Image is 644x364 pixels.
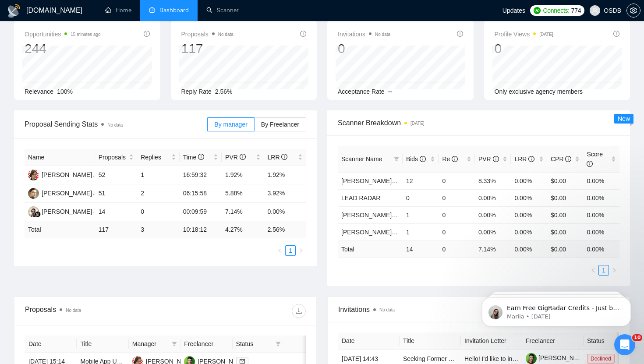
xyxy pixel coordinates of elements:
[181,29,234,39] span: Proposals
[587,355,618,362] a: Declined
[514,155,534,163] span: LRR
[99,152,127,162] span: Proposals
[609,265,619,276] li: Next Page
[502,7,525,14] span: Updates
[587,161,593,167] span: info-circle
[403,189,439,206] td: 0
[183,154,204,161] span: Time
[439,206,475,223] td: 0
[547,189,584,206] td: $0.00
[461,332,522,350] th: Invitation Letter
[475,189,511,206] td: 0.00%
[493,156,499,162] span: info-circle
[137,184,179,203] td: 2
[551,155,571,163] span: CPR
[588,265,598,276] button: left
[618,115,630,122] span: New
[392,152,401,166] span: filter
[338,117,619,128] span: Scanner Breakdown
[403,172,439,189] td: 12
[264,166,307,184] td: 1.92%
[571,6,581,15] span: 774
[511,240,547,258] td: 0.00 %
[298,248,304,253] span: right
[410,121,424,126] time: [DATE]
[57,88,73,95] span: 100%
[469,279,644,340] iframe: Intercom notifications message
[511,223,547,240] td: 0.00%
[281,154,287,160] span: info-circle
[478,155,499,163] span: PVR
[236,339,272,349] span: Status
[105,7,131,14] a: homeHome
[547,172,584,189] td: $0.00
[268,154,288,161] span: LRR
[338,332,400,350] th: Date
[180,203,222,221] td: 00:09:59
[222,221,264,238] td: 4.27 %
[442,155,458,163] span: Re
[587,354,615,364] span: Declined
[261,121,299,128] span: By Freelancer
[475,206,511,223] td: 0.00%
[129,336,180,353] th: Manager
[274,337,283,350] span: filter
[592,7,598,14] span: user
[277,248,283,253] span: left
[588,265,598,276] li: Previous Page
[137,166,179,184] td: 1
[341,212,435,219] a: [PERSON_NAME] - UI/UX Fintech
[292,307,305,315] span: download
[539,32,553,37] time: [DATE]
[632,334,642,341] span: 10
[275,245,285,256] button: left
[35,211,41,217] img: gigradar-bm.png
[159,7,189,14] span: Dashboard
[180,336,232,353] th: Freelancer
[292,304,306,318] button: download
[42,188,92,198] div: [PERSON_NAME]
[583,189,619,206] td: 0.00%
[598,265,609,276] li: 1
[180,184,222,203] td: 06:15:58
[198,154,204,160] span: info-circle
[180,221,222,238] td: 10:18:12
[25,29,101,39] span: Opportunities
[403,223,439,240] td: 1
[394,156,399,162] span: filter
[406,155,426,163] span: Bids
[137,203,179,221] td: 0
[95,203,137,221] td: 14
[587,151,603,167] span: Score
[149,7,155,13] span: dashboard
[338,88,385,95] span: Acceptance Rate
[547,206,584,223] td: $0.00
[264,221,307,238] td: 2.56 %
[28,171,92,178] a: AK[PERSON_NAME]
[240,154,246,160] span: info-circle
[28,188,39,199] img: DA
[400,332,461,350] th: Title
[170,337,179,350] span: filter
[583,172,619,189] td: 0.00%
[495,29,553,39] span: Profile Views
[215,88,233,95] span: 2.56%
[565,156,571,162] span: info-circle
[338,304,619,315] span: Invitations
[222,184,264,203] td: 5.88%
[475,172,511,189] td: 8.33%
[599,265,609,275] a: 1
[528,156,534,162] span: info-circle
[583,223,619,240] td: 0.00%
[338,240,403,258] td: Total
[403,206,439,223] td: 1
[222,166,264,184] td: 1.92%
[95,221,137,238] td: 117
[107,123,123,127] span: No data
[77,336,128,353] th: Title
[95,184,137,203] td: 51
[543,6,570,15] span: Connects:
[626,4,640,18] button: setting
